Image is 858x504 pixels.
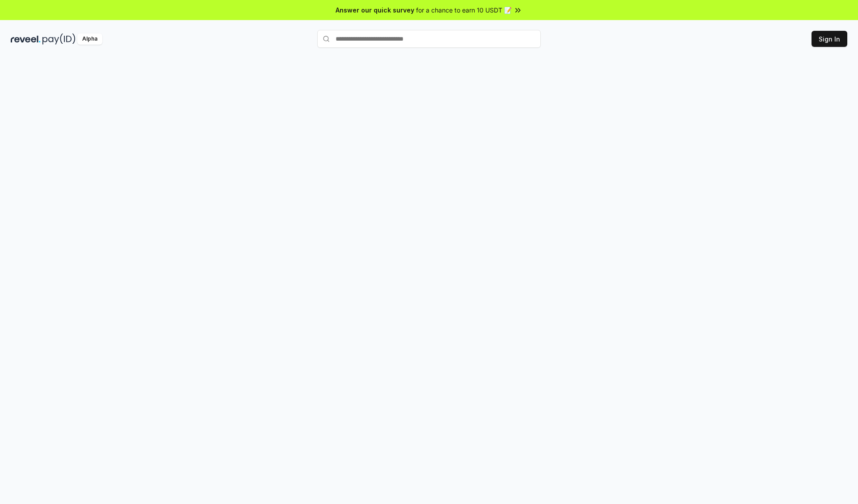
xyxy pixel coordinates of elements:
span: Answer our quick survey [336,5,414,15]
button: Sign In [812,31,847,47]
img: reveel_dark [11,33,41,45]
div: Alpha [77,33,102,45]
span: for a chance to earn 10 USDT 📝 [416,5,512,15]
img: pay_id [42,33,76,45]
